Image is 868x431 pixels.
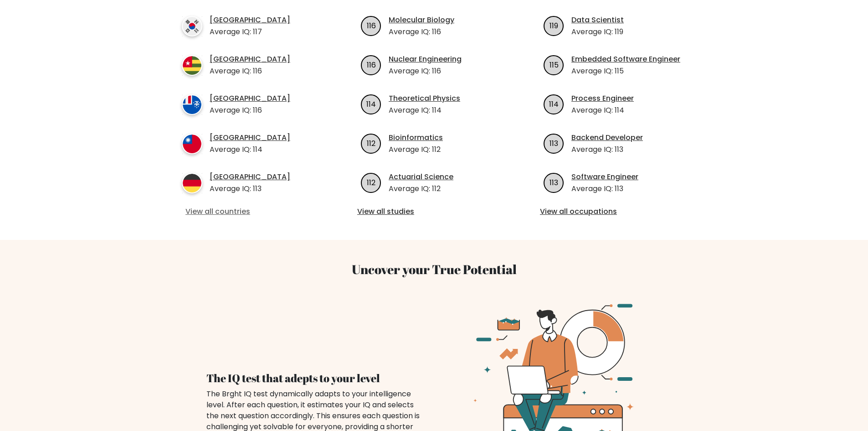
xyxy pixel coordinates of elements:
[571,105,634,116] p: Average IQ: 114
[210,183,290,194] p: Average IQ: 113
[182,16,202,36] img: country
[182,134,202,154] img: country
[357,206,511,217] a: View all studies
[550,138,558,148] text: 113
[210,54,290,65] a: [GEOGRAPHIC_DATA]
[182,94,202,115] img: country
[210,144,290,155] p: Average IQ: 114
[210,171,290,182] a: [GEOGRAPHIC_DATA]
[182,55,202,76] img: country
[571,132,643,143] a: Backend Developer
[389,171,453,182] a: Actuarial Science
[367,138,375,148] text: 112
[210,132,290,143] a: [GEOGRAPHIC_DATA]
[571,15,624,26] a: Data Scientist
[389,66,462,77] p: Average IQ: 116
[210,26,290,37] p: Average IQ: 117
[206,372,423,385] h4: The IQ test that adepts to your level
[571,54,680,65] a: Embedded Software Engineer
[389,15,454,26] a: Molecular Biology
[389,26,454,37] p: Average IQ: 116
[210,105,290,116] p: Average IQ: 116
[367,177,375,187] text: 112
[571,183,638,194] p: Average IQ: 113
[389,105,460,116] p: Average IQ: 114
[210,66,290,77] p: Average IQ: 116
[550,20,558,31] text: 119
[389,144,443,155] p: Average IQ: 112
[210,93,290,104] a: [GEOGRAPHIC_DATA]
[571,171,638,182] a: Software Engineer
[182,173,202,193] img: country
[366,99,376,109] text: 114
[367,20,376,31] text: 116
[550,177,558,187] text: 113
[185,206,317,217] a: View all countries
[571,144,643,155] p: Average IQ: 113
[549,99,559,109] text: 114
[389,54,462,65] a: Nuclear Engineering
[540,206,693,217] a: View all occupations
[550,59,559,70] text: 115
[571,93,634,104] a: Process Engineer
[389,132,443,143] a: Bioinformatics
[571,66,680,77] p: Average IQ: 115
[571,26,624,37] p: Average IQ: 119
[389,183,453,194] p: Average IQ: 112
[367,59,376,70] text: 116
[139,262,729,277] h3: Uncover your True Potential
[389,93,460,104] a: Theoretical Physics
[210,15,290,26] a: [GEOGRAPHIC_DATA]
